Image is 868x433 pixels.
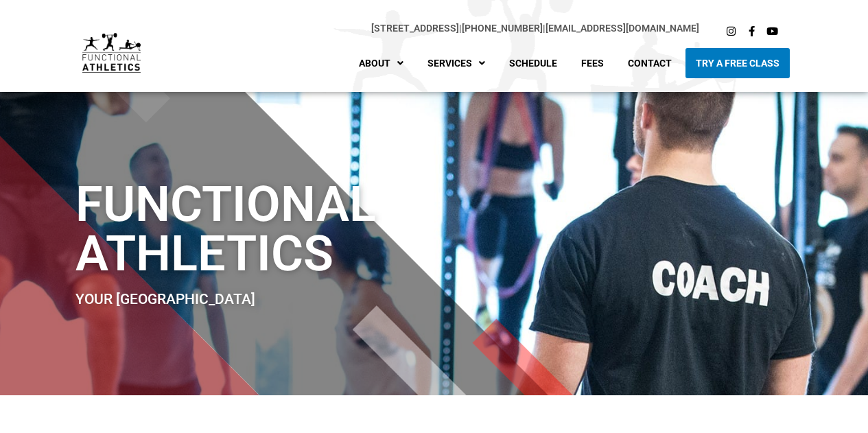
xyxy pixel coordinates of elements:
a: Schedule [499,48,567,78]
a: Contact [618,48,682,78]
span: | [371,23,462,34]
img: default-logo [82,33,141,73]
a: Try A Free Class [685,48,790,78]
h2: Your [GEOGRAPHIC_DATA] [75,292,500,307]
p: | [168,21,699,36]
a: [STREET_ADDRESS] [371,23,459,34]
a: About [349,48,414,78]
a: [EMAIL_ADDRESS][DOMAIN_NAME] [546,23,699,34]
a: Fees [571,48,614,78]
a: Services [417,48,495,78]
h1: Functional Athletics [75,180,500,279]
a: [PHONE_NUMBER] [462,23,543,34]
